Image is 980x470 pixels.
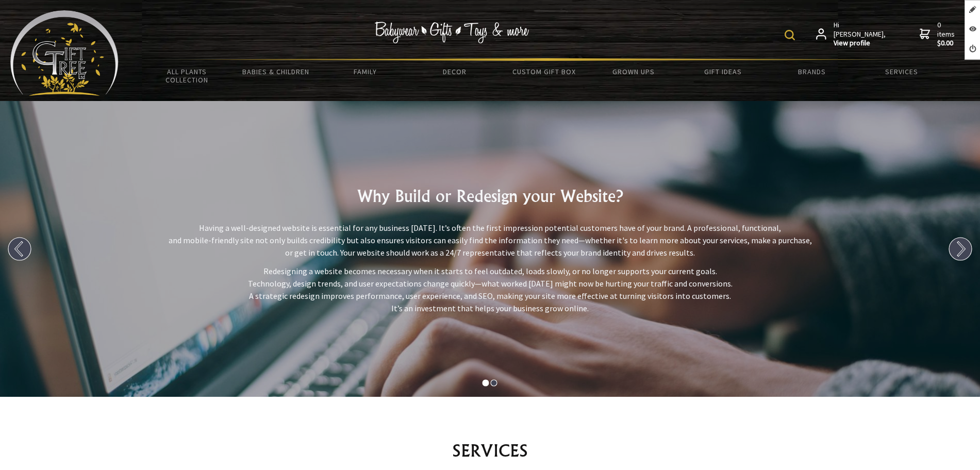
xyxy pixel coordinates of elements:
[816,21,887,48] a: Hi [PERSON_NAME],View profile
[937,39,957,48] strong: $0.00
[410,61,499,82] a: Decor
[678,61,767,82] a: Gift Ideas
[834,21,887,48] span: Hi [PERSON_NAME],
[589,61,678,82] a: Grown Ups
[857,61,946,82] a: Services
[231,61,321,82] a: Babies & Children
[785,30,795,40] img: product search
[8,183,972,208] h2: Why Build or Redesign your Website?
[920,21,957,48] a: 0 items$0.00
[937,20,957,48] span: 0 items
[768,61,857,82] a: Brands
[8,265,972,314] p: Redesigning a website becomes necessary when it starts to feel outdated, loads slowly, or no long...
[374,22,529,43] img: Babywear - Gifts - Toys & more
[500,61,589,82] a: Custom Gift Box
[321,61,410,82] a: Family
[185,438,795,463] h2: SERVICES
[10,10,119,96] img: Babyware - Gifts - Toys and more...
[142,61,231,91] a: All Plants Collection
[8,222,972,259] p: Having a well-designed website is essential for any business [DATE]. It’s often the first impress...
[834,39,887,48] strong: View profile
